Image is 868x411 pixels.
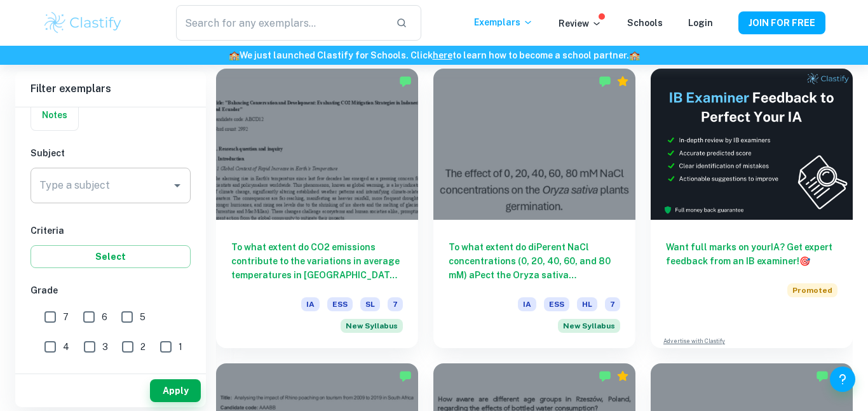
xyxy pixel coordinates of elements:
[599,75,611,88] img: Marked
[31,245,191,268] button: Select
[558,319,620,333] div: Starting from the May 2026 session, the ESS IA requirements have changed. We created this exempla...
[474,15,533,29] p: Exemplars
[168,177,186,194] button: Open
[229,50,240,60] span: 🏫
[629,50,640,60] span: 🏫
[627,18,663,28] a: Schools
[341,319,403,333] span: New Syllabus
[31,100,78,130] button: Notes
[63,310,69,324] span: 7
[799,256,810,266] span: 🎯
[301,297,320,311] span: IA
[651,69,853,220] img: Thumbnail
[176,5,386,41] input: Search for any exemplars...
[599,370,611,382] img: Marked
[43,10,123,36] img: Clastify logo
[518,297,536,311] span: IA
[3,48,865,62] h6: We just launched Clastify for Schools. Click to learn how to become a school partner.
[663,337,725,346] a: Advertise with Clastify
[688,18,713,28] a: Login
[666,240,837,268] h6: Want full marks on your IA ? Get expert feedback from an IB examiner!
[63,340,69,354] span: 4
[559,17,602,30] p: Review
[433,69,635,348] a: To what extent do diPerent NaCl concentrations (0, 20, 40, 60, and 80 mM) aPect the Oryza sativa ...
[31,283,191,297] h6: Grade
[399,75,412,88] img: Marked
[140,310,146,324] span: 5
[577,297,597,311] span: HL
[605,297,620,311] span: 7
[651,69,853,348] a: Want full marks on yourIA? Get expert feedback from an IB examiner!PromotedAdvertise with Clastify
[327,297,353,311] span: ESS
[449,240,620,282] h6: To what extent do diPerent NaCl concentrations (0, 20, 40, 60, and 80 mM) aPect the Oryza sativa ...
[399,370,412,382] img: Marked
[388,297,403,311] span: 7
[787,283,837,297] span: Promoted
[140,340,146,354] span: 2
[738,11,825,34] button: JOIN FOR FREE
[31,146,191,160] h6: Subject
[179,340,182,354] span: 1
[830,367,855,392] button: Help and Feedback
[341,319,403,333] div: Starting from the May 2026 session, the ESS IA requirements have changed. We created this exempla...
[360,297,380,311] span: SL
[102,310,107,324] span: 6
[558,319,620,333] span: New Syllabus
[15,71,206,107] h6: Filter exemplars
[433,50,452,60] a: here
[102,340,108,354] span: 3
[150,379,201,402] button: Apply
[616,75,629,88] div: Premium
[816,370,829,382] img: Marked
[231,240,403,282] h6: To what extent do CO2 emissions contribute to the variations in average temperatures in [GEOGRAPH...
[616,370,629,382] div: Premium
[216,69,418,348] a: To what extent do CO2 emissions contribute to the variations in average temperatures in [GEOGRAPH...
[544,297,569,311] span: ESS
[31,224,191,238] h6: Criteria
